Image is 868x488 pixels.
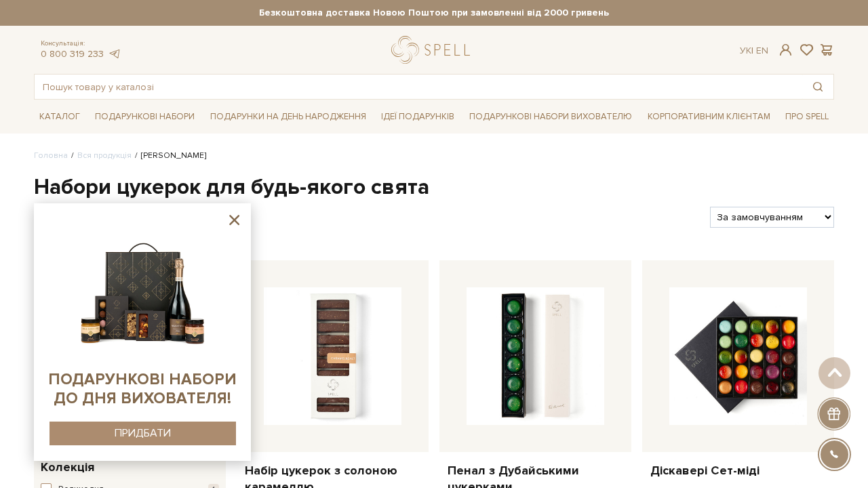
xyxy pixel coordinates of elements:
[751,45,753,56] span: |
[41,48,104,60] a: 0 800 319 233
[391,36,476,64] a: logo
[41,458,94,476] span: Колекція
[740,45,768,57] div: Ук
[756,45,768,56] a: En
[132,150,206,162] li: [PERSON_NAME]
[107,48,121,60] a: telegram
[34,7,834,19] strong: Безкоштовна доставка Новою Поштою при замовленні від 2000 гривень
[41,39,121,48] span: Консультація:
[34,106,85,127] a: Каталог
[464,105,637,128] a: Подарункові набори вихователю
[34,174,834,202] h1: Набори цукерок для будь-якого свята
[780,106,834,127] a: Про Spell
[642,105,776,128] a: Корпоративним клієнтам
[77,150,132,161] a: Вся продукція
[90,106,200,127] a: Подарункові набори
[376,106,460,127] a: Ідеї подарунків
[205,106,372,127] a: Подарунки на День народження
[650,463,826,479] a: Діскавері Сет-міді
[35,75,802,99] input: Пошук товару у каталозі
[34,150,68,161] a: Головна
[802,75,833,99] button: Пошук товару у каталозі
